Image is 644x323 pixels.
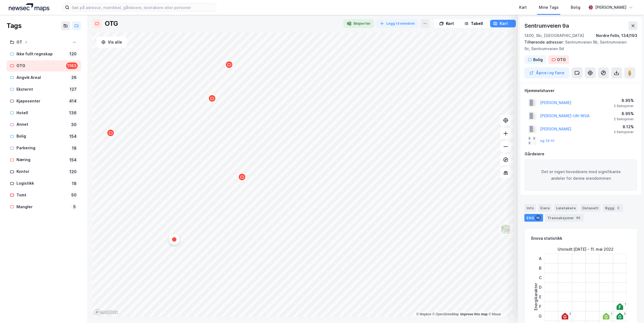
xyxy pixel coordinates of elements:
[7,142,81,154] a: Parkering18
[533,56,543,63] div: Bolig
[7,48,81,60] a: Ikke fullt regnskap120
[416,312,431,316] a: Mapbox
[614,124,634,130] div: 8.12%
[525,151,637,157] div: Gårdeiere
[617,297,644,323] iframe: Chat Widget
[16,98,66,105] div: Kjøpesenter
[7,154,81,165] a: Næring154
[500,20,508,27] div: Kart
[16,156,66,163] div: Næring
[69,3,216,12] input: Søk på adresse, matrikkel, gårdeiere, leietakere eller personer
[471,20,483,27] div: Tabell
[535,215,541,221] div: 10
[70,121,78,128] div: 30
[7,21,21,30] div: Tags
[16,62,64,69] div: OTG
[614,97,634,104] div: 8.95%
[524,21,570,30] div: Sentrumveien 9a
[7,201,81,213] a: Mangler5
[66,62,78,69] div: 1163
[537,254,544,263] div: A
[539,4,559,11] div: Mine Tags
[538,204,552,212] div: Eiere
[105,19,118,28] div: OTG
[614,117,634,121] div: 2 Seksjoner
[525,159,637,191] div: Det er ingen hovedeiere med signifikante andeler for denne eiendommen
[68,98,78,104] div: 414
[7,190,81,201] a: Tomt50
[446,20,454,27] div: Kort
[71,145,78,152] div: 18
[16,39,22,46] div: OT
[16,133,66,140] div: Bolig
[537,311,544,321] div: G
[7,119,81,130] a: Annet30
[545,214,584,222] div: Transaksjoner
[537,263,544,273] div: B
[611,312,612,315] div: 1
[16,74,68,81] div: Angvik Areal
[558,246,614,253] div: Utstedt : [DATE] - 11. mai 2022
[7,72,81,83] a: Angvik Areal26
[7,107,81,119] a: Hotell136
[71,204,78,210] div: 5
[7,131,81,142] a: Bolig154
[68,133,78,140] div: 154
[595,4,626,11] div: [PERSON_NAME]
[208,94,216,102] div: Map marker
[531,235,562,242] div: Enova statistikk
[9,3,49,12] img: logo.a4113a55bc3d86da70a041830d287a7e.svg
[596,32,637,39] div: Nordre Follo, 134/193
[537,292,544,302] div: E
[537,273,544,282] div: C
[554,204,578,212] div: Leietakere
[16,145,69,152] div: Parkering
[94,309,118,315] a: Mapbox homepage
[432,312,459,316] a: OpenStreetMap
[225,61,233,69] div: Map marker
[106,129,115,137] div: Map marker
[16,110,66,116] div: Hotell
[615,205,621,211] div: 3
[569,312,571,315] div: 3
[614,104,634,108] div: 2 Seksjoner
[343,19,374,28] button: Eksporter
[524,214,543,222] div: ESG
[524,39,633,52] div: Sentrumveien 9b, Sentrumveien 9c, Sentrumveien 9d
[70,192,78,198] div: 50
[525,87,637,94] div: Hjemmelshaver
[571,4,580,11] div: Bolig
[557,56,566,63] div: OTG
[16,51,66,58] div: Ikke fullt regnskap
[575,215,581,221] div: 89
[7,166,81,177] a: Kontor120
[500,224,511,235] img: Z
[16,180,69,187] div: Logistikk
[7,96,81,107] a: Kjøpesenter414
[376,19,418,28] button: Legg til eiendom
[7,178,81,189] a: Logistikk18
[488,312,501,316] a: Maxar
[524,40,565,44] span: Tilhørende adresser:
[70,74,78,81] div: 26
[617,297,644,323] div: Kontrollprogram for chat
[92,32,513,317] canvas: Map
[68,157,78,163] div: 154
[580,204,601,212] div: Datasett
[16,192,68,199] div: Tomt
[524,204,536,212] div: Info
[238,173,246,181] div: Map marker
[16,86,66,93] div: Eksternt
[16,168,66,175] div: Kontor
[603,204,623,212] div: Bygg
[519,4,527,11] div: Kart
[16,121,68,128] div: Annet
[7,84,81,95] a: Eksternt127
[533,283,539,310] div: Energikarakter
[614,130,634,134] div: 2 Seksjoner
[460,312,488,316] a: Improve this map
[537,282,544,292] div: D
[172,237,176,242] div: Map marker
[7,60,81,72] a: OTG1163
[71,180,78,187] div: 18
